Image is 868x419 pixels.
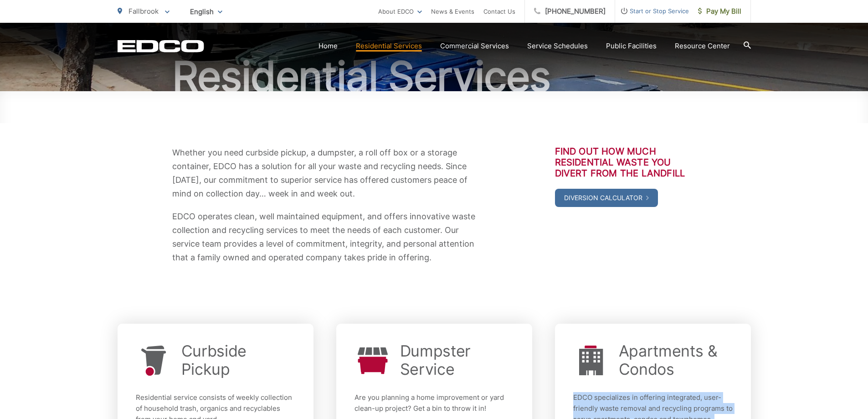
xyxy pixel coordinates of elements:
a: Service Schedules [527,41,588,52]
a: Commercial Services [440,41,509,52]
a: News & Events [431,6,474,17]
a: About EDCO [378,6,422,17]
p: Whether you need curbside pickup, a dumpster, a roll off box or a storage container, EDCO has a s... [172,146,478,201]
span: Fallbrook [128,7,159,16]
a: Residential Services [356,41,422,52]
span: Pay My Bill [698,6,741,17]
p: EDCO operates clean, well maintained equipment, and offers innovative waste collection and recycl... [172,210,478,264]
a: EDCD logo. Return to the homepage. [118,40,204,52]
h3: Find out how much residential waste you divert from the landfill [555,146,696,179]
a: Public Facilities [606,41,657,52]
a: Apartments & Condos [619,342,733,378]
h1: Residential Services [118,54,751,99]
a: Curbside Pickup [181,342,295,378]
a: Contact Us [483,6,515,17]
a: Resource Center [675,41,730,52]
a: Dumpster Service [400,342,514,378]
a: Diversion Calculator [555,189,658,207]
p: Are you planning a home improvement or yard clean-up project? Get a bin to throw it in! [354,392,514,414]
span: English [183,4,229,20]
a: Home [318,41,338,52]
